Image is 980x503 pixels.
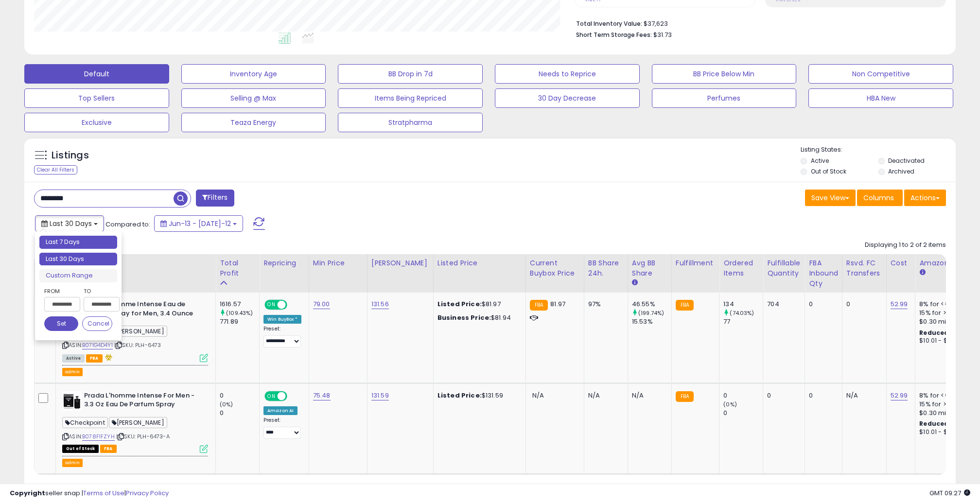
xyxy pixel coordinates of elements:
[82,433,115,441] a: B078F1FZYH
[220,400,233,408] small: (0%)
[809,258,838,289] div: FBA inbound Qty
[286,392,301,400] span: OFF
[181,113,326,132] button: Teaza Energy
[263,406,297,415] div: Amazon AI
[24,113,169,132] button: Exclusive
[891,391,908,400] a: 52.99
[811,156,829,165] label: Active
[220,258,255,278] div: Total Profit
[808,64,953,84] button: Non Competitive
[723,317,763,326] div: 77
[10,488,45,498] strong: Copyright
[723,391,763,400] div: 0
[865,241,946,250] div: Displaying 1 to 2 of 2 items
[371,391,389,400] a: 131.59
[226,309,253,317] small: (109.43%)
[632,391,664,400] div: N/A
[730,309,754,317] small: (74.03%)
[24,88,169,108] button: Top Sellers
[576,31,652,39] b: Short Term Storage Fees:
[653,30,672,39] span: $31.73
[35,215,104,232] button: Last 30 Days
[632,317,671,326] div: 15.53%
[495,64,640,84] button: Needs to Reprice
[371,258,429,268] div: [PERSON_NAME]
[809,391,835,400] div: 0
[181,64,326,84] button: Inventory Age
[62,300,208,361] div: ASIN:
[313,391,331,400] a: 75.48
[723,409,763,417] div: 0
[767,391,797,400] div: 0
[805,190,856,206] button: Save View
[196,190,234,207] button: Filters
[530,300,548,311] small: FBA
[723,300,763,309] div: 134
[652,64,797,84] button: BB Price Below Min
[846,391,879,400] div: N/A
[638,309,664,317] small: (199.74%)
[62,368,83,376] button: admin
[263,417,301,439] div: Preset:
[220,300,259,309] div: 1616.57
[116,433,170,440] span: | SKU: PLH-6473-A
[84,286,112,296] label: To
[313,299,330,309] a: 79.00
[437,391,482,400] b: Listed Price:
[891,258,911,268] div: Cost
[105,220,150,229] span: Compared to:
[576,19,642,28] b: Total Inventory Value:
[62,354,85,363] span: All listings currently available for purchase on Amazon
[652,88,797,108] button: Perfumes
[891,299,908,309] a: 52.99
[126,488,169,498] a: Privacy Policy
[34,165,77,174] div: Clear All Filters
[809,300,835,309] div: 0
[83,488,124,498] a: Terms of Use
[62,391,208,452] div: ASIN:
[550,299,565,309] span: 81.97
[181,88,326,108] button: Selling @ Max
[39,236,117,249] li: Last 7 Days
[286,301,301,309] span: OFF
[44,286,78,296] label: From
[437,300,518,309] div: $81.97
[50,219,92,228] span: Last 30 Days
[86,354,103,363] span: FBA
[532,391,544,400] span: N/A
[62,417,108,428] span: Checkpoint
[62,445,99,453] span: All listings that are currently out of stock and unavailable for purchase on Amazon
[767,258,801,278] div: Fulfillable Quantity
[84,300,202,320] b: Prada L'homme Intense Eau de Parfum Spray for Men, 3.4 Ounce
[263,315,301,324] div: Win BuyBox *
[154,215,243,232] button: Jun-13 - [DATE]-12
[632,258,667,278] div: Avg BB Share
[169,219,231,228] span: Jun-13 - [DATE]-12
[437,391,518,400] div: $131.59
[632,278,638,287] small: Avg BB Share.
[371,299,389,309] a: 131.56
[109,417,167,428] span: [PERSON_NAME]
[530,258,580,278] div: Current Buybox Price
[437,313,491,322] b: Business Price:
[60,258,211,268] div: Title
[723,258,759,278] div: Ordered Items
[338,88,483,108] button: Items Being Repriced
[100,445,117,453] span: FBA
[84,391,202,412] b: Prada L'homme Intense For Men - 3.3 Oz Eau De Parfum Spray
[313,258,363,268] div: Min Price
[588,391,620,400] div: N/A
[263,326,301,347] div: Preset:
[114,341,161,349] span: | SKU: PLH-6473
[919,268,925,277] small: Amazon Fees.
[437,258,522,268] div: Listed Price
[588,300,620,309] div: 97%
[846,258,882,278] div: Rsvd. FC Transfers
[82,341,113,349] a: B071G4D4Y1
[220,391,259,400] div: 0
[220,317,259,326] div: 771.89
[676,391,694,402] small: FBA
[39,269,117,282] li: Custom Range
[767,300,797,309] div: 704
[808,88,953,108] button: HBA New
